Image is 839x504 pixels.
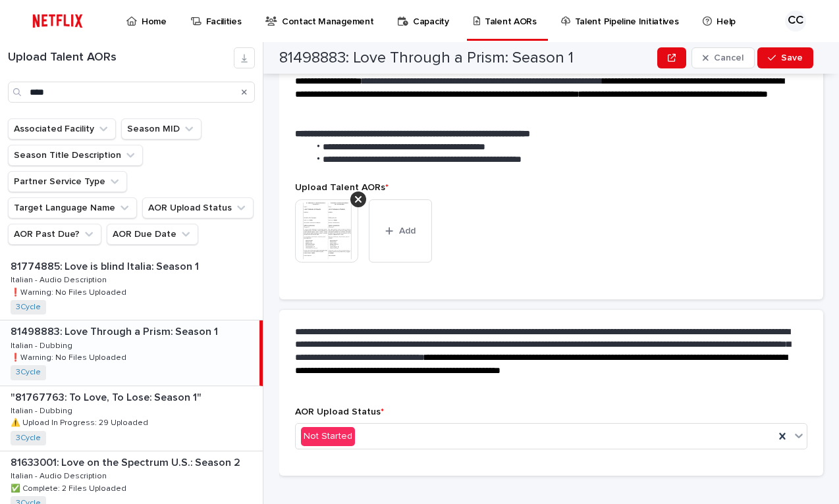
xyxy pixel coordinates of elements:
span: Upload Talent AORs [295,183,389,192]
button: Associated Facility [8,118,116,139]
p: Italian - Audio Description [11,273,109,285]
button: Season Title Description [8,145,143,166]
button: Add [369,199,432,263]
button: AOR Past Due? [8,224,101,245]
h1: Upload Talent AORs [8,51,234,65]
a: 3Cycle [16,303,41,312]
img: ifQbXi3ZQGMSEF7WDB7W [26,8,89,34]
button: Target Language Name [8,197,137,218]
p: ⚠️ Upload In Progress: 29 Uploaded [11,416,151,428]
p: 81774885: Love is blind Italia: Season 1 [11,258,202,273]
p: 81633001: Love on the Spectrum U.S.: Season 2 [11,454,243,469]
span: Cancel [714,53,744,63]
span: AOR Upload Status [295,407,384,416]
h2: 81498883: Love Through a Prism: Season 1 [279,49,574,68]
button: AOR Upload Status [142,197,254,218]
span: Add [399,226,416,236]
button: AOR Due Date [107,224,198,245]
button: Season MID [121,118,202,139]
p: "81767763: To Love, To Lose: Season 1" [11,389,204,404]
p: ❗️Warning: No Files Uploaded [11,351,129,363]
button: Cancel [691,47,755,68]
div: CC [785,11,806,32]
p: Italian - Audio Description [11,469,109,481]
a: 3Cycle [16,368,41,377]
div: Not Started [301,427,355,446]
span: Save [781,53,803,63]
input: Search [8,82,255,103]
button: Partner Service Type [8,171,127,192]
button: Save [757,47,813,68]
p: ✅ Complete: 2 Files Uploaded [11,482,129,493]
p: Italian - Dubbing [11,339,75,351]
p: Italian - Dubbing [11,404,75,416]
p: ❗️Warning: No Files Uploaded [11,286,129,297]
a: 3Cycle [16,434,41,443]
p: 81498883: Love Through a Prism: Season 1 [11,323,221,338]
